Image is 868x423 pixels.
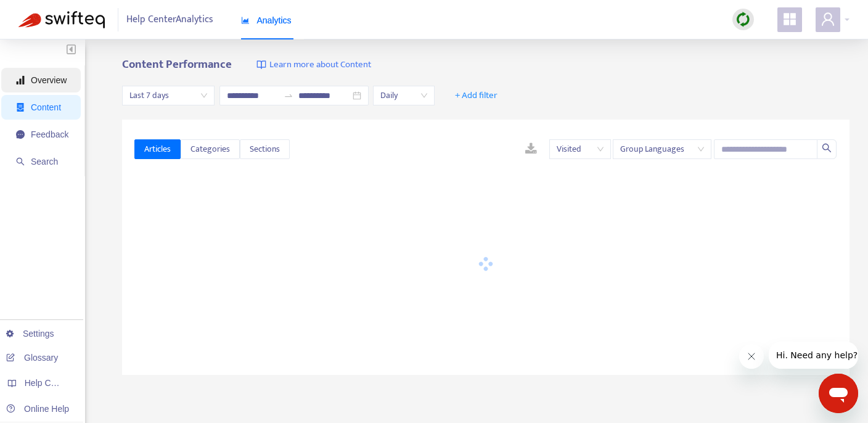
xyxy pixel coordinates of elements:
[284,91,293,101] span: swap-right
[31,129,68,139] span: Feedback
[241,15,292,25] span: Analytics
[181,139,240,159] button: Categories
[122,55,232,74] b: Content Performance
[16,76,25,84] span: signal
[31,157,58,166] span: Search
[269,58,371,72] span: Learn more about Content
[284,91,293,101] span: to
[250,142,280,156] span: Sections
[822,143,832,153] span: search
[240,139,290,159] button: Sections
[256,58,371,72] a: Learn more about Content
[6,329,54,339] a: Settings
[31,102,61,112] span: Content
[129,86,207,105] span: Last 7 days
[739,344,764,369] iframe: Close message
[821,12,835,27] span: user
[16,103,25,112] span: container
[6,353,58,363] a: Glossary
[126,8,213,31] span: Help Center Analytics
[190,142,230,156] span: Categories
[557,140,604,158] span: Visited
[769,342,858,369] iframe: Message from company
[16,157,25,166] span: search
[134,139,181,159] button: Articles
[16,130,25,139] span: message
[6,404,69,414] a: Online Help
[25,378,75,388] span: Help Centers
[144,142,171,156] span: Articles
[241,16,250,25] span: area-chart
[31,75,67,85] span: Overview
[819,374,858,413] iframe: Button to launch messaging window
[782,12,797,27] span: appstore
[455,88,497,103] span: + Add filter
[620,140,704,158] span: Group Languages
[735,12,751,27] img: sync.dc5367851b00ba804db3.png
[18,11,105,28] img: Swifteq
[380,86,427,105] span: Daily
[256,60,266,70] img: image-link
[446,86,507,105] button: + Add filter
